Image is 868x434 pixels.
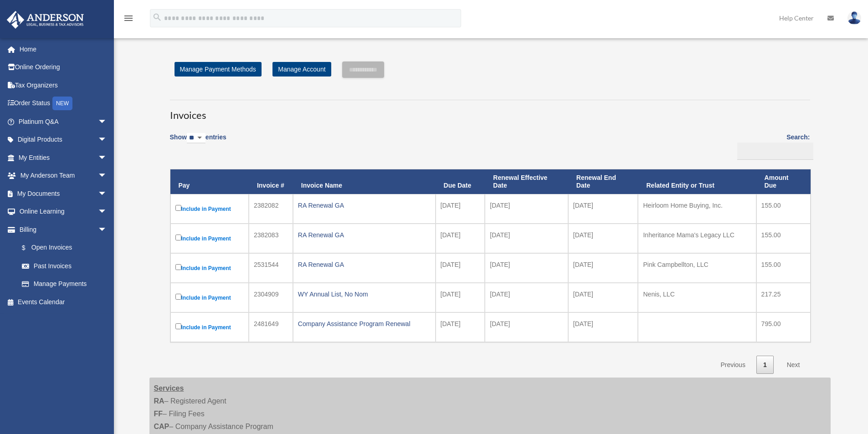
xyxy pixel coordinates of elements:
[847,11,861,25] img: User Pic
[175,264,181,270] input: Include in Payment
[154,384,184,392] strong: Services
[780,356,807,374] a: Next
[154,423,169,430] strong: CAP
[568,169,638,194] th: Renewal End Date: activate to sort column ascending
[436,283,485,312] td: [DATE]
[568,224,638,253] td: [DATE]
[98,184,116,203] span: arrow_drop_down
[249,224,293,253] td: 2382083
[298,317,431,330] div: Company Assistance Program Renewal
[249,194,293,224] td: 2382082
[6,40,121,58] a: Home
[175,203,244,214] label: Include in Payment
[6,167,121,185] a: My Anderson Teamarrow_drop_down
[714,356,752,374] a: Previous
[485,169,568,194] th: Renewal Effective Date: activate to sort column ascending
[485,283,568,312] td: [DATE]
[756,312,811,342] td: 795.00
[13,257,116,275] a: Past Invoices
[737,143,813,160] input: Search:
[293,169,436,194] th: Invoice Name: activate to sort column ascending
[52,97,72,110] div: NEW
[6,112,121,131] a: Platinum Q&Aarrow_drop_down
[568,194,638,224] td: [DATE]
[6,293,121,311] a: Events Calendar
[436,224,485,253] td: [DATE]
[6,184,121,203] a: My Documentsarrow_drop_down
[638,253,756,283] td: Pink Campbellton, LLC
[298,288,431,301] div: WY Annual List, No Nom
[6,220,116,239] a: Billingarrow_drop_down
[13,275,116,293] a: Manage Payments
[170,100,810,123] h3: Invoices
[123,13,134,24] i: menu
[756,224,811,253] td: 155.00
[249,253,293,283] td: 2531544
[6,94,121,113] a: Order StatusNEW
[756,283,811,312] td: 217.25
[98,167,116,185] span: arrow_drop_down
[756,253,811,283] td: 155.00
[272,62,331,77] a: Manage Account
[98,148,116,167] span: arrow_drop_down
[175,323,181,329] input: Include in Payment
[756,169,811,194] th: Amount Due: activate to sort column ascending
[152,12,162,22] i: search
[6,58,121,77] a: Online Ordering
[175,294,181,300] input: Include in Payment
[298,199,431,212] div: RA Renewal GA
[27,242,31,254] span: $
[175,235,181,240] input: Include in Payment
[485,312,568,342] td: [DATE]
[485,253,568,283] td: [DATE]
[249,283,293,312] td: 2304909
[638,169,756,194] th: Related Entity or Trust: activate to sort column ascending
[175,322,244,333] label: Include in Payment
[4,11,87,29] img: Anderson Advisors Platinum Portal
[175,292,244,303] label: Include in Payment
[170,169,249,194] th: Pay: activate to sort column descending
[734,132,810,160] label: Search:
[568,283,638,312] td: [DATE]
[13,239,112,257] a: $Open Invoices
[6,148,121,167] a: My Entitiesarrow_drop_down
[187,133,205,143] select: Showentries
[175,205,181,211] input: Include in Payment
[638,224,756,253] td: Inheritance Mama's Legacy LLC
[170,132,226,153] label: Show entries
[485,224,568,253] td: [DATE]
[485,194,568,224] td: [DATE]
[98,203,116,221] span: arrow_drop_down
[98,131,116,149] span: arrow_drop_down
[6,203,121,221] a: Online Learningarrow_drop_down
[98,220,116,239] span: arrow_drop_down
[6,131,121,149] a: Digital Productsarrow_drop_down
[249,312,293,342] td: 2481649
[298,229,431,241] div: RA Renewal GA
[568,253,638,283] td: [DATE]
[436,253,485,283] td: [DATE]
[175,233,244,244] label: Include in Payment
[756,356,774,374] a: 1
[154,397,164,405] strong: RA
[436,312,485,342] td: [DATE]
[123,16,134,24] a: menu
[175,262,244,274] label: Include in Payment
[638,283,756,312] td: Nenis, LLC
[756,194,811,224] td: 155.00
[175,62,262,77] a: Manage Payment Methods
[98,112,116,131] span: arrow_drop_down
[298,258,431,271] div: RA Renewal GA
[6,76,121,94] a: Tax Organizers
[436,194,485,224] td: [DATE]
[638,194,756,224] td: Heirloom Home Buying, Inc.
[249,169,293,194] th: Invoice #: activate to sort column ascending
[154,410,163,418] strong: FF
[568,312,638,342] td: [DATE]
[436,169,485,194] th: Due Date: activate to sort column ascending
